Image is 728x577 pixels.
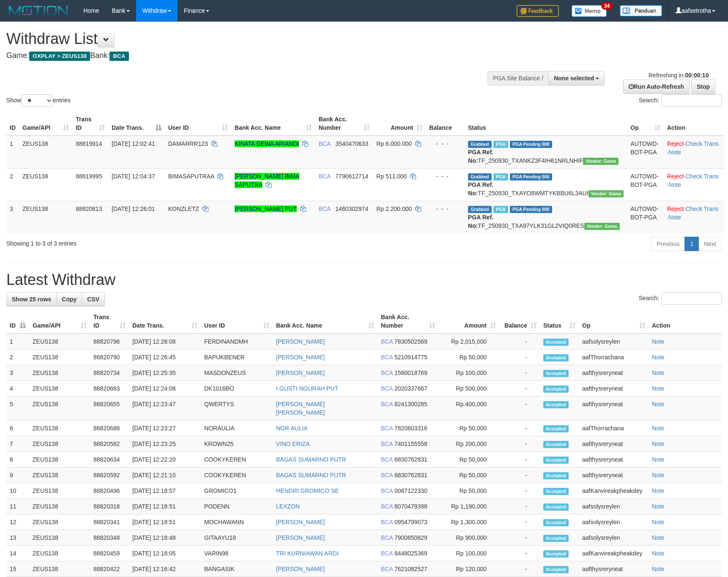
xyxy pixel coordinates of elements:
[579,309,649,334] th: Op: activate to sort column ascending
[129,309,201,334] th: Date Trans.: activate to sort column ascending
[543,425,569,432] span: Accepted
[6,499,29,514] td: 11
[6,136,19,169] td: 1
[129,381,201,397] td: [DATE] 12:24:08
[438,381,499,397] td: Rp 500,000
[29,546,90,561] td: ZEUS138
[499,483,540,499] td: -
[112,140,155,147] span: [DATE] 12:02:41
[29,514,90,530] td: ZEUS138
[394,338,427,345] span: Copy 7830502569 to clipboard
[499,452,540,468] td: -
[112,205,155,212] span: [DATE] 12:26:01
[468,141,492,148] span: Grabbed
[6,4,71,17] img: MOTION_logo.png
[620,5,662,16] img: panduan.png
[108,112,165,136] th: Date Trans.: activate to sort column descending
[129,530,201,546] td: [DATE] 12:18:48
[62,296,77,303] span: Copy
[381,472,393,479] span: BCA
[517,5,559,17] img: Feedback.jpg
[487,71,548,85] div: PGA Site Balance /
[664,136,724,169] td: · ·
[579,436,649,452] td: aafthysreryneat
[543,519,569,526] span: Accepted
[90,436,129,452] td: 88820582
[438,546,499,561] td: Rp 100,000
[652,369,665,376] a: Note
[493,173,508,180] span: Marked by aafsolysreylen
[201,530,273,546] td: GITAAYU18
[652,401,665,407] a: Note
[579,530,649,546] td: aafsolysreylen
[468,149,493,164] b: PGA Ref. No:
[499,530,540,546] td: -
[579,397,649,421] td: aafthysreryneat
[429,205,461,213] div: - - -
[29,468,90,483] td: ZEUS138
[543,370,569,377] span: Accepted
[90,514,129,530] td: 88820341
[685,140,719,147] a: Check Trans
[29,499,90,514] td: ZEUS138
[394,519,427,525] span: Copy 0954799073 to clipboard
[499,334,540,350] td: -
[652,440,665,447] a: Note
[90,530,129,546] td: 88820348
[468,173,492,180] span: Grabbed
[543,457,569,464] span: Accepted
[652,566,665,572] a: Note
[168,173,214,180] span: BIMASAPUTRAA
[579,334,649,350] td: aafsolysreylen
[87,296,99,303] span: CSV
[669,181,681,188] a: Note
[90,381,129,397] td: 88820663
[394,369,427,376] span: Copy 1560018769 to clipboard
[381,354,393,361] span: BCA
[438,436,499,452] td: Rp 200,000
[90,546,129,561] td: 88820459
[649,309,722,334] th: Action
[276,487,339,494] a: HENDRI GROMICO SE
[29,381,90,397] td: ZEUS138
[669,149,681,156] a: Note
[90,452,129,468] td: 88820634
[276,534,325,541] a: [PERSON_NAME]
[627,201,663,233] td: AUTOWD-BOT-PGA
[129,436,201,452] td: [DATE] 12:23:25
[579,365,649,381] td: aafthysreryneat
[543,472,569,479] span: Accepted
[12,296,51,303] span: Show 25 rows
[90,468,129,483] td: 88820592
[438,365,499,381] td: Rp 100,000
[438,514,499,530] td: Rp 1,300,000
[652,385,665,392] a: Note
[438,309,499,334] th: Amount: activate to sort column ascending
[394,503,427,510] span: Copy 8070479398 to clipboard
[168,140,208,147] span: DAMARRR123
[627,112,663,136] th: Op: activate to sort column ascending
[6,530,29,546] td: 13
[639,292,722,305] label: Search:
[543,386,569,393] span: Accepted
[499,365,540,381] td: -
[201,421,273,436] td: NORAULIA
[438,530,499,546] td: Rp 900,000
[315,112,373,136] th: Bank Acc. Number: activate to sort column ascending
[276,385,338,392] a: I GUSTI NGURAH PUT
[627,168,663,201] td: AUTOWD-BOT-PGA
[381,456,393,463] span: BCA
[29,452,90,468] td: ZEUS138
[438,452,499,468] td: Rp 50,000
[276,519,325,525] a: [PERSON_NAME]
[584,223,620,230] span: Vendor URL: https://trx31.1velocity.biz
[6,421,29,436] td: 6
[168,205,199,212] span: KONZLETZ
[6,271,722,288] h1: Latest Withdraw
[652,354,665,361] a: Note
[129,452,201,468] td: [DATE] 12:22:20
[543,401,569,408] span: Accepted
[465,168,627,201] td: TF_250930_TXAYO8WMTYKBBU6L3AUI
[627,136,663,169] td: AUTOWD-BOT-PGA
[493,206,508,213] span: Marked by aafsolysreylen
